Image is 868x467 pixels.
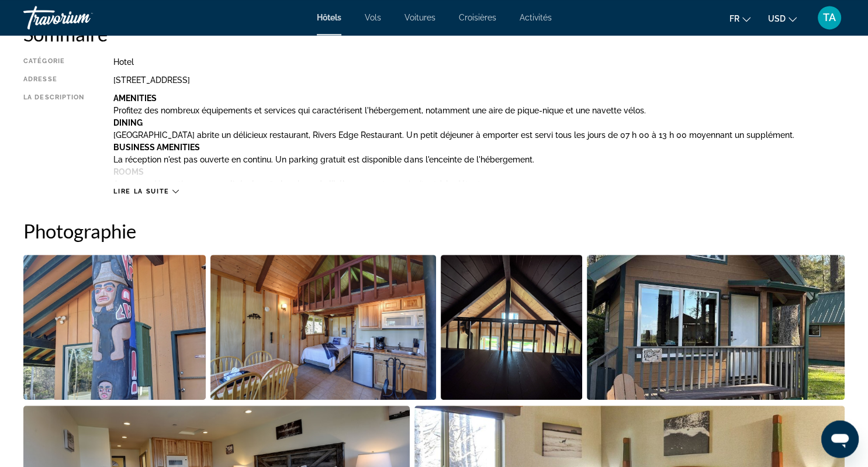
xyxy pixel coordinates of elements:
[113,143,200,152] b: Business Amenities
[23,57,84,67] div: Catégorie
[587,254,845,400] button: Open full-screen image slider
[823,12,836,23] span: TA
[113,130,845,140] p: [GEOGRAPHIC_DATA] abrite un délicieux restaurant, Rivers Edge Restaurant. Un petit déjeuner à emp...
[113,155,845,164] p: La réception n'est pas ouverte en continu. Un parking gratuit est disponible dans l'enceinte de l...
[113,118,143,127] b: Dining
[768,10,797,27] button: Change currency
[113,75,845,85] div: [STREET_ADDRESS]
[23,254,206,400] button: Open full-screen image slider
[23,2,140,33] a: Travorium
[113,187,178,196] button: Lire la suite
[113,106,845,115] p: Profitez des nombreux équipements et services qui caractérisent l'hébergement, notamment une aire...
[113,94,157,103] b: Amenities
[23,75,84,85] div: Adresse
[317,13,341,22] a: Hôtels
[404,13,435,22] a: Voitures
[23,219,845,243] h2: Photographie
[365,13,381,22] a: Vols
[459,13,496,22] a: Croisières
[768,14,786,23] span: USD
[520,13,552,22] a: Activités
[729,14,739,23] span: fr
[23,94,84,181] div: La description
[814,5,845,30] button: User Menu
[210,254,437,400] button: Open full-screen image slider
[441,254,582,400] button: Open full-screen image slider
[113,188,169,195] span: Lire la suite
[821,420,859,458] iframe: Bouton de lancement de la fenêtre de messagerie
[729,10,751,27] button: Change language
[113,57,845,67] div: Hotel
